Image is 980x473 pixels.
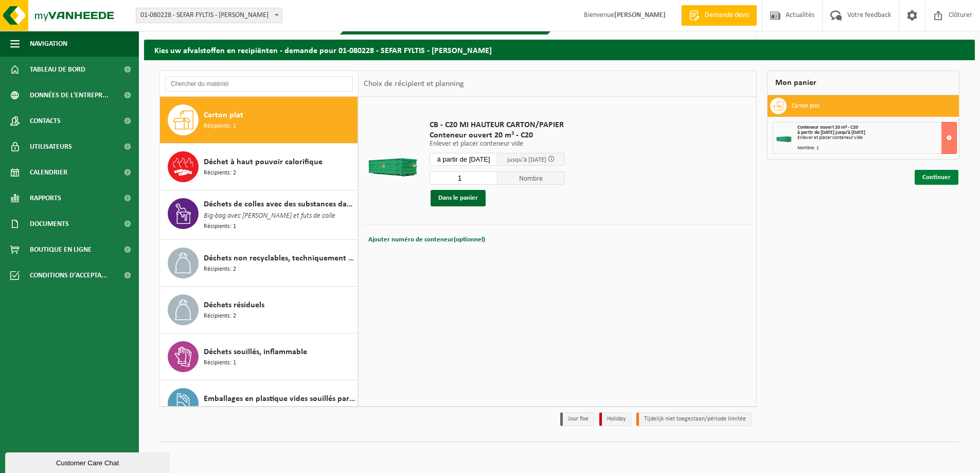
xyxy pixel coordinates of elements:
button: Emballages en plastique vides souillés par des substances dangereuses Récipients: 1 [160,380,358,427]
iframe: chat widget [5,450,172,473]
div: Choix de récipient et planning [359,71,469,97]
span: Navigation [30,31,67,57]
button: Dans le panier [431,190,486,206]
span: Déchets non recyclables, techniquement non combustibles (combustibles) [204,252,355,265]
span: Récipients: 1 [204,222,236,232]
div: Nombre: 1 [797,146,956,151]
div: Mon panier [767,71,959,95]
button: Déchets non recyclables, techniquement non combustibles (combustibles) Récipients: 2 [160,240,358,287]
span: Conteneur ouvert 20 m³ - C20 [797,125,858,130]
span: Carton plat [204,109,243,121]
button: Ajouter numéro de conteneur(optionnel) [367,233,486,247]
span: Déchets de colles avec des substances dangereuses [204,198,355,211]
span: Récipients: 2 [204,311,236,321]
span: Déchets résiduels [204,299,264,311]
span: Conteneur ouvert 20 m³ - C20 [430,130,565,141]
li: Tijdelijk niet toegestaan/période limitée [636,412,752,426]
span: Conditions d'accepta... [30,262,108,288]
h3: Carton plat [792,98,819,114]
span: Récipients: 2 [204,168,236,178]
span: Déchet à haut pouvoir calorifique [204,156,323,168]
button: Carton plat Récipients: 1 [160,97,358,144]
span: Tableau de bord [30,57,85,82]
strong: [PERSON_NAME] [614,11,666,19]
span: Contacts [30,108,61,134]
button: Déchets de colles avec des substances dangereuses Big-bag avec [PERSON_NAME] et futs de colle Réc... [160,190,358,240]
span: Déchets souillés, inflammable [204,346,307,358]
span: Documents [30,211,69,237]
p: Enlever et placer conteneur vide [430,141,565,148]
span: 01-080228 - SEFAR FYLTIS - BILLY BERCLAU [136,8,282,23]
span: Utilisateurs [30,134,72,160]
span: Récipients: 1 [204,358,236,368]
span: Récipients: 1 [204,405,236,415]
span: Nombre [497,171,565,185]
span: Récipients: 2 [204,265,236,274]
div: Enlever et placer conteneur vide [797,135,956,141]
strong: à partir de [DATE] jusqu'à [DATE] [797,130,865,135]
span: Emballages en plastique vides souillés par des substances dangereuses [204,393,355,405]
button: Déchet à haut pouvoir calorifique Récipients: 2 [160,144,358,190]
span: jusqu'à [DATE] [507,156,546,163]
span: Big-bag avec [PERSON_NAME] et futs de colle [204,211,335,222]
span: CB - C20 MI HAUTEUR CARTON/PAPIER [430,120,565,130]
button: Déchets résiduels Récipients: 2 [160,287,358,334]
a: Demande devis [681,5,757,26]
span: Ajouter numéro de conteneur(optionnel) [368,236,485,243]
span: Boutique en ligne [30,237,92,262]
input: Chercher du matériel [165,76,353,92]
a: Continuer [915,170,958,185]
span: Rapports [30,185,61,211]
span: Données de l'entrepr... [30,82,109,108]
button: Déchets souillés, inflammable Récipients: 1 [160,334,358,380]
span: 01-080228 - SEFAR FYLTIS - BILLY BERCLAU [136,8,282,23]
span: Calendrier [30,160,67,185]
input: Sélectionnez date [430,153,497,166]
li: Jour fixe [560,412,594,426]
li: Holiday [599,412,631,426]
span: Demande devis [702,10,752,21]
h2: Kies uw afvalstoffen en recipiënten - demande pour 01-080228 - SEFAR FYLTIS - [PERSON_NAME] [144,40,975,60]
span: Récipients: 1 [204,121,236,131]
